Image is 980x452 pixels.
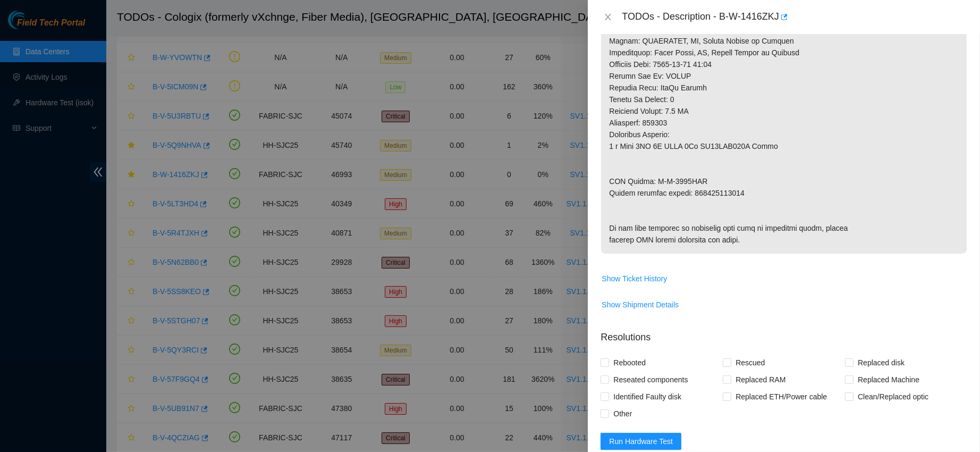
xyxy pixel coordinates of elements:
span: Reseated components [609,371,692,388]
span: close [604,13,612,21]
span: Replaced RAM [731,371,790,388]
span: Identified Faulty disk [609,388,686,405]
span: Other [609,405,636,422]
span: Replaced Machine [854,371,924,388]
div: TODOs - Description - B-W-1416ZKJ [622,9,967,26]
p: Resolutions [601,322,967,345]
span: Rescued [731,354,769,371]
span: Rebooted [609,354,650,371]
button: Show Shipment Details [601,296,679,313]
span: Run Hardware Test [609,436,673,447]
span: Show Ticket History [602,273,667,284]
span: Replaced disk [854,354,909,371]
button: Show Ticket History [601,270,668,287]
span: Show Shipment Details [602,299,679,311]
span: Replaced ETH/Power cable [731,388,831,405]
button: Close [601,12,615,22]
span: Clean/Replaced optic [854,388,933,405]
button: Run Hardware Test [601,433,681,450]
